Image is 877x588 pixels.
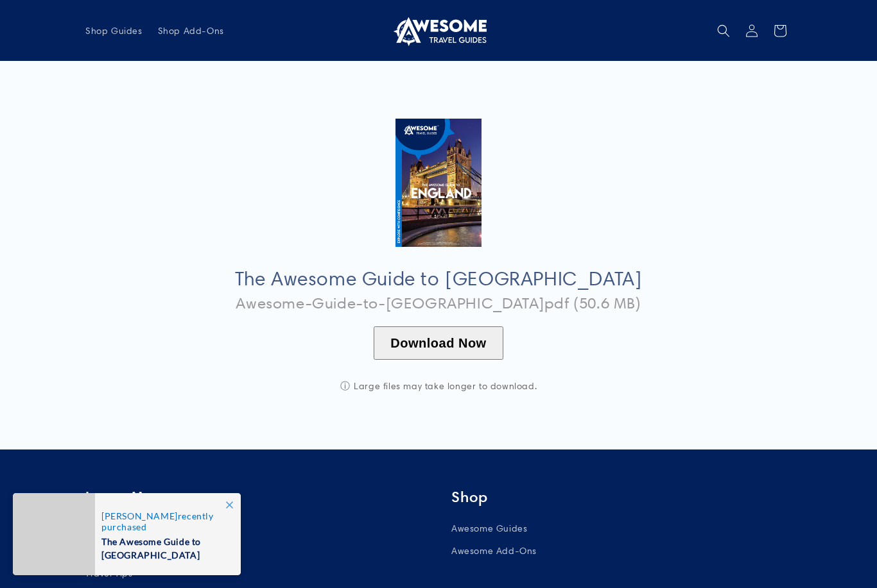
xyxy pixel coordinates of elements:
a: Shop Guides [78,17,150,44]
a: Awesome Add-Ons [451,540,537,562]
span: ⓘ [340,380,351,392]
a: Awesome Guides [451,521,527,540]
img: Awesome Travel Guides [390,15,487,46]
span: Shop Guides [85,25,143,37]
a: Shop Add-Ons [150,17,232,44]
div: Large files may take longer to download. [310,380,567,392]
img: Cover_Large_-_England.jpg [395,119,481,247]
span: Shop Add-Ons [158,25,224,37]
span: recently purchased [101,510,227,532]
a: Awesome Travel Guides [386,10,492,51]
span: [PERSON_NAME] [101,510,178,521]
summary: Search [709,17,738,45]
h2: Learn More [85,488,426,507]
span: The Awesome Guide to [GEOGRAPHIC_DATA] [101,532,227,562]
h2: Shop [451,488,792,507]
button: Download Now [374,326,503,360]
